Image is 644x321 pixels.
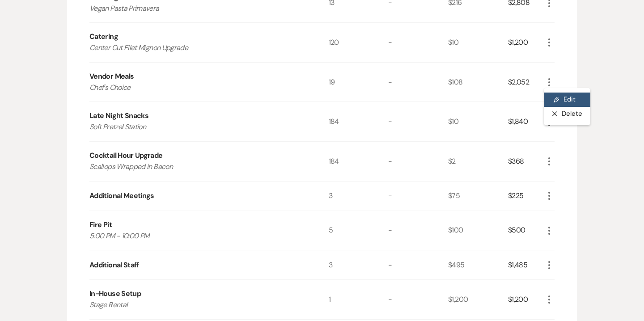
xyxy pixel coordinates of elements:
div: - [388,182,448,211]
div: $368 [508,142,544,181]
p: Soft Pretzel Station [89,121,305,133]
div: $108 [448,63,508,102]
div: Cocktail Hour Upgrade [89,150,163,161]
div: $100 [448,211,508,250]
p: Stage Rental [89,299,305,311]
div: $500 [508,211,544,250]
div: Catering [89,31,118,42]
div: 1 [329,280,389,319]
div: $10 [448,23,508,62]
p: Scallops Wrapped in Bacon [89,161,305,173]
div: 120 [329,23,389,62]
p: 5:00 PM - 10:00 PM [89,230,305,242]
div: 5 [329,211,389,250]
div: $2 [448,142,508,181]
div: Late Night Snacks [89,110,148,121]
div: 3 [329,182,389,211]
div: Additional Meetings [89,190,154,201]
div: 3 [329,250,389,279]
div: $1,840 [508,102,544,141]
div: $1,200 [448,280,508,319]
p: Center Cut Filet Mignon Upgrade [89,42,305,54]
div: $2,052 [508,63,544,102]
div: - [388,23,448,62]
div: Additional Staff [89,260,139,270]
div: - [388,102,448,141]
div: - [388,142,448,181]
div: - [388,63,448,102]
button: Edit [544,93,590,107]
p: Chef's Choice [89,82,305,93]
div: $225 [508,182,544,211]
div: Fire Pit [89,220,112,230]
div: $10 [448,102,508,141]
div: $1,485 [508,250,544,279]
div: 19 [329,63,389,102]
div: 184 [329,142,389,181]
div: In-House Setup [89,288,141,299]
div: $495 [448,250,508,279]
p: Vegan Pasta Primavera [89,3,305,14]
div: $75 [448,182,508,211]
div: $1,200 [508,23,544,62]
div: $1,200 [508,280,544,319]
div: 184 [329,102,389,141]
div: - [388,250,448,279]
div: Vendor Meals [89,71,134,82]
div: - [388,211,448,250]
button: Delete [544,107,590,121]
div: - [388,280,448,319]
